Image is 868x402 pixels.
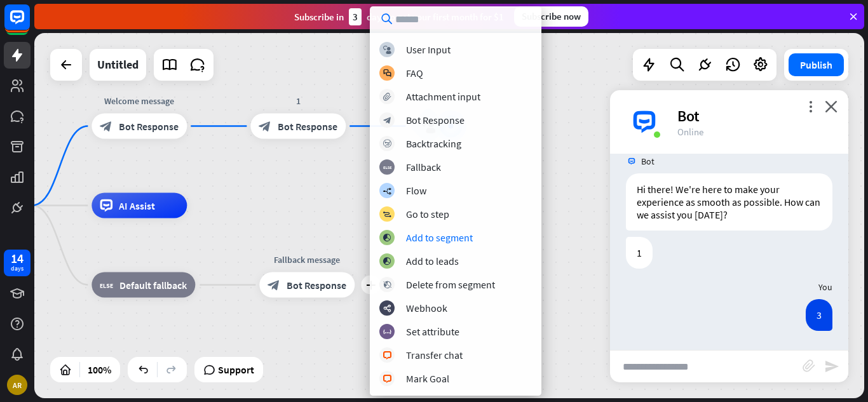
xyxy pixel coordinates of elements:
[383,116,391,124] i: block_bot_response
[641,156,654,167] span: Bot
[406,90,480,103] div: Attachment input
[11,264,24,273] div: days
[4,250,31,276] a: 14 days
[677,106,833,126] div: Bot
[406,231,473,244] div: Add to segment
[406,278,495,291] div: Delete from segment
[406,349,463,361] div: Transfer chat
[294,8,504,25] div: Subscribe in days to get your first month for $1
[383,351,392,359] i: block_livechat
[241,95,355,107] div: 1
[383,69,391,77] i: block_faq
[97,49,139,81] div: Untitled
[406,302,447,314] div: Webhook
[366,281,376,290] i: plus
[82,95,196,107] div: Welcome message
[406,43,451,56] div: User Input
[383,93,391,101] i: block_attachment
[825,100,837,112] i: close
[383,257,391,265] i: block_add_to_segment
[383,187,391,195] i: builder_tree
[406,137,461,150] div: Backtracking
[11,253,24,264] div: 14
[824,359,839,374] i: send
[406,372,449,385] div: Mark Goal
[514,6,588,27] div: Subscribe now
[383,234,391,242] i: block_add_to_segment
[804,100,817,112] i: more_vert
[119,199,155,212] span: AI Assist
[218,359,254,380] span: Support
[259,120,271,133] i: block_bot_response
[7,375,27,395] div: AR
[119,279,187,291] span: Default fallback
[278,120,337,133] span: Bot Response
[803,359,815,372] i: block_attachment
[383,140,391,148] i: block_backtracking
[383,46,391,54] i: block_user_input
[10,5,48,43] button: Open LiveChat chat widget
[406,325,459,338] div: Set attribute
[406,114,465,126] div: Bot Response
[406,255,459,267] div: Add to leads
[383,328,391,336] i: block_set_attribute
[383,375,392,383] i: block_livechat
[406,161,441,173] div: Fallback
[406,67,423,79] div: FAQ
[268,279,280,291] i: block_bot_response
[100,120,112,133] i: block_bot_response
[383,163,391,171] i: block_fallback
[383,281,391,289] i: block_delete_from_segment
[626,173,832,231] div: Hi there! We're here to make your experience as smooth as possible. How can we assist you [DATE]?
[84,359,115,380] div: 100%
[818,281,832,293] span: You
[383,304,391,312] i: webhooks
[806,299,832,331] div: 3
[349,8,362,25] div: 3
[677,126,833,138] div: Online
[406,184,426,197] div: Flow
[383,210,391,218] i: block_goto
[626,237,653,269] div: 1
[789,53,844,76] button: Publish
[250,253,364,266] div: Fallback message
[287,279,346,291] span: Bot Response
[119,120,179,133] span: Bot Response
[100,279,113,291] i: block_fallback
[406,208,449,220] div: Go to step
